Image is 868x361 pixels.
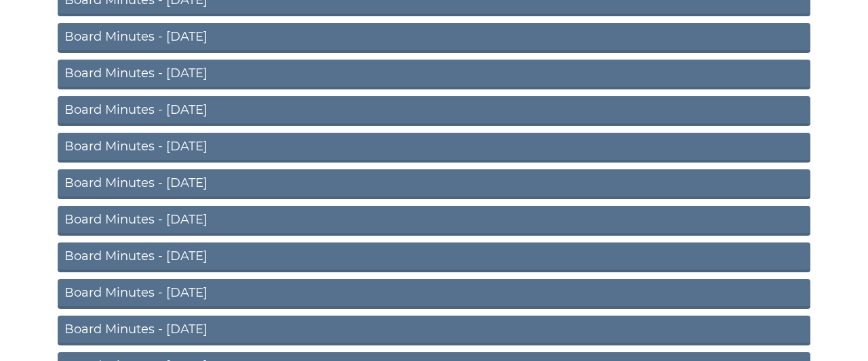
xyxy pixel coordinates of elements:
[58,206,810,236] a: Board Minutes - [DATE]
[58,169,810,199] a: Board Minutes - [DATE]
[58,279,810,309] a: Board Minutes - [DATE]
[58,242,810,272] a: Board Minutes - [DATE]
[58,60,810,89] a: Board Minutes - [DATE]
[58,23,810,53] a: Board Minutes - [DATE]
[58,316,810,345] a: Board Minutes - [DATE]
[58,133,810,163] a: Board Minutes - [DATE]
[58,96,810,126] a: Board Minutes - [DATE]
